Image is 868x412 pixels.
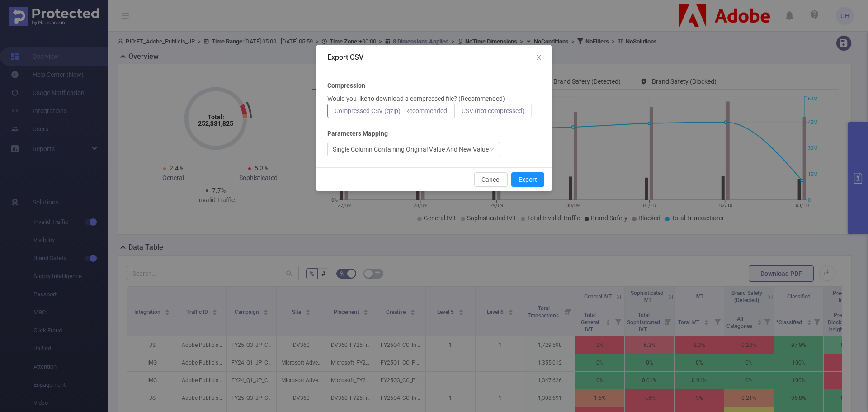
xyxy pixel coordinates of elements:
[489,147,495,153] i: icon: down
[335,107,447,114] span: Compressed CSV (gzip) - Recommended
[474,172,508,187] button: Cancel
[333,142,489,156] div: Single Column Containing Original Value And New Value
[462,107,524,114] span: CSV (not compressed)
[327,81,365,90] b: Compression
[526,45,552,71] button: Close
[535,54,542,61] i: icon: close
[511,172,544,187] button: Export
[327,52,541,62] div: Export CSV
[327,129,388,138] b: Parameters Mapping
[327,94,505,104] p: Would you like to download a compressed file? (Recommended)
